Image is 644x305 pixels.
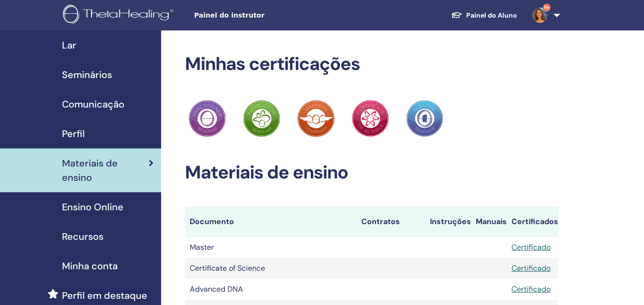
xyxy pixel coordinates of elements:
img: Practitioner [352,100,389,137]
a: Certificado [511,242,551,252]
span: Materiais de ensino [62,156,149,185]
a: Certificado [511,284,551,294]
span: Seminários [62,68,112,82]
th: Certificados [507,207,558,237]
img: Practitioner [243,100,280,137]
span: Perfil em destaque [62,288,147,303]
a: Certificado [511,263,551,273]
h2: Minhas certificações [185,53,558,75]
td: Advanced DNA [185,279,357,300]
th: Instruções [425,207,471,237]
th: Documento [185,207,357,237]
span: Recursos [62,229,103,244]
span: Painel do instrutor [194,10,337,20]
td: Certificate of Science [185,258,357,279]
th: Manuais [471,207,507,237]
span: Comunicação [62,97,124,111]
span: Ensino Online [62,200,123,214]
img: Practitioner [406,100,443,137]
img: Practitioner [189,100,226,137]
span: Perfil [62,127,85,141]
img: logo.png [63,5,177,26]
td: Master [185,237,357,258]
img: graduation-cap-white.svg [451,11,462,19]
img: default.jpg [532,8,548,23]
a: Painel do Aluno [443,7,525,24]
span: Minha conta [62,259,118,273]
h2: Materiais de ensino [185,162,558,184]
span: 9+ [543,4,551,11]
span: Lar [62,38,76,52]
th: Contratos [357,207,425,237]
img: Practitioner [297,100,335,137]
